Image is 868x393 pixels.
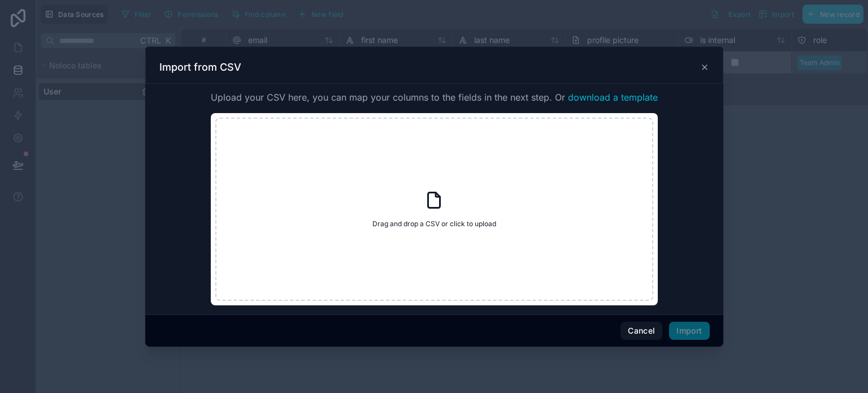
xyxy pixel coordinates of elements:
[372,219,496,228] span: Drag and drop a CSV or click to upload
[211,90,658,104] span: Upload your CSV here, you can map your columns to the fields in the next step. Or
[568,90,658,104] button: download a template
[159,61,241,74] h3: Import from CSV
[620,322,662,340] button: Cancel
